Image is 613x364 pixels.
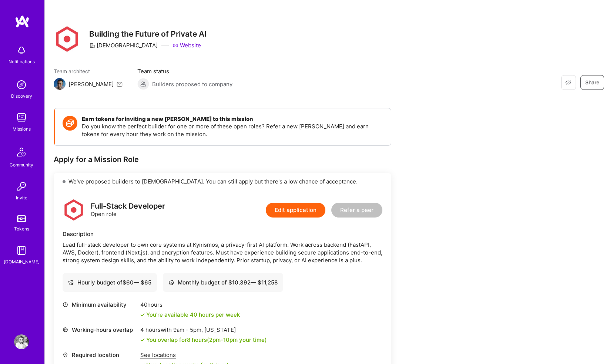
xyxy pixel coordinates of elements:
[4,258,40,266] div: [DOMAIN_NAME]
[140,338,145,342] i: icon Check
[172,41,201,49] a: Website
[580,75,604,90] button: Share
[13,125,31,133] div: Missions
[168,280,174,285] i: icon Cash
[14,110,29,125] img: teamwork
[63,327,68,333] i: icon World
[91,202,165,218] div: Open role
[63,241,382,264] div: Lead full-stack developer to own core systems at Kynismos, a privacy-first AI platform. Work acro...
[68,279,151,286] div: Hourly budget of $ 60 — $ 65
[14,43,29,58] img: bell
[54,173,391,190] div: We've proposed builders to [DEMOGRAPHIC_DATA]. You can still apply but there's a low chance of ac...
[14,334,29,349] img: User Avatar
[16,194,27,202] div: Invite
[137,78,149,90] img: Builders proposed to company
[63,352,68,358] i: icon Location
[140,311,240,318] div: You're available 40 hours per week
[137,67,232,75] span: Team status
[54,67,123,75] span: Team architect
[68,280,74,285] i: icon Cash
[54,78,66,90] img: Team Architect
[13,143,30,161] img: Community
[168,279,278,286] div: Monthly budget of $ 10,392 — $ 11,258
[140,351,232,359] div: See locations
[14,243,29,258] img: guide book
[172,326,204,333] span: 9am - 5pm ,
[14,77,29,92] img: discovery
[565,80,571,85] i: icon EyeClosed
[54,26,80,53] img: Company Logo
[152,80,232,88] span: Builders proposed to company
[54,155,391,164] div: Apply for a Mission Role
[117,81,123,87] i: icon Mail
[14,225,29,233] div: Tokens
[63,326,137,334] div: Working-hours overlap
[14,179,29,194] img: Invite
[12,334,31,349] a: User Avatar
[63,116,77,131] img: Token icon
[10,161,33,169] div: Community
[91,202,165,210] div: Full-Stack Developer
[140,313,145,317] i: icon Check
[82,116,383,122] h4: Earn tokens for inviting a new [PERSON_NAME] to this mission
[266,203,325,218] button: Edit application
[209,336,238,343] span: 2pm - 10pm
[15,15,30,28] img: logo
[68,80,114,88] div: [PERSON_NAME]
[140,301,240,309] div: 40 hours
[82,122,383,138] p: Do you know the perfect builder for one or more of these open roles? Refer a new [PERSON_NAME] an...
[17,215,26,222] img: tokens
[146,336,267,344] div: You overlap for 8 hours ( your time)
[9,58,35,65] div: Notifications
[89,41,158,49] div: [DEMOGRAPHIC_DATA]
[63,230,382,238] div: Description
[89,29,207,38] h3: Building the Future of Private AI
[63,351,137,359] div: Required location
[63,199,85,221] img: logo
[331,203,382,218] button: Refer a peer
[63,302,68,307] i: icon Clock
[11,92,32,100] div: Discovery
[89,43,95,48] i: icon CompanyGray
[140,326,267,334] div: 4 hours with [US_STATE]
[63,301,137,309] div: Minimum availability
[585,79,599,86] span: Share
